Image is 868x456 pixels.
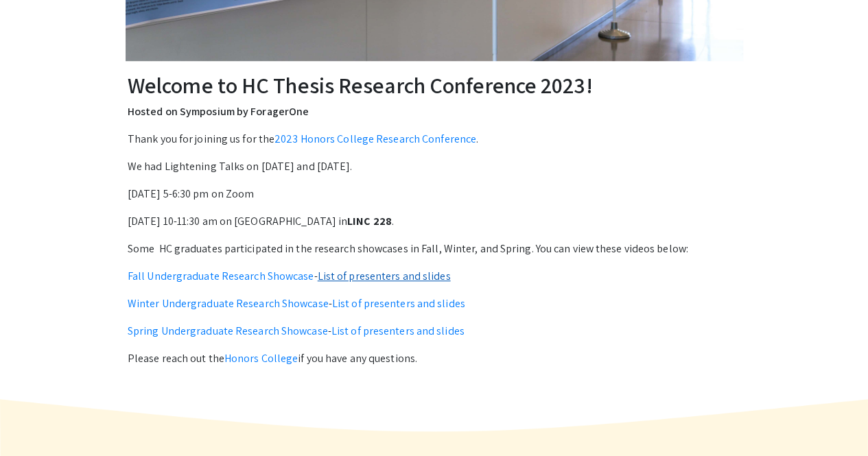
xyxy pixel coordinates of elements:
a: List of presenters and slides [331,324,465,338]
p: - [128,323,740,339]
a: Fall Undergraduate Research Showcase [128,269,314,283]
a: Honors College [224,351,298,365]
p: - [128,296,740,312]
a: 2023 Honors College Research Conference [274,132,476,146]
a: List of presenters and slides [318,269,451,283]
strong: LINC 228 [347,214,392,228]
p: Some HC graduates participated in the research showcases in Fall, Winter, and Spring. You can vie... [128,241,740,257]
p: [DATE] 5-6:30 pm on Zoom [128,186,740,202]
p: We had Lightening Talks on [DATE] and [DATE]. [128,158,740,175]
p: Hosted on Symposium by ForagerOne [128,104,740,120]
a: List of presenters and slides [332,296,465,311]
a: Spring Undergraduate Research Showcase [128,324,328,338]
p: Thank you for joining us for the . [128,131,740,147]
p: - [128,268,740,285]
h2: Welcome to HC Thesis Research Conference 2023! [128,72,740,98]
a: Winter Undergraduate Research Showcase [128,296,329,311]
iframe: Chat [10,394,58,446]
p: [DATE] 10-11:30 am on [GEOGRAPHIC_DATA] in . [128,213,740,230]
p: Please reach out the if you have any questions. [128,350,740,367]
